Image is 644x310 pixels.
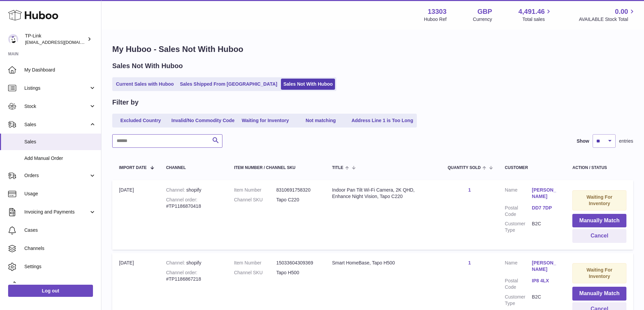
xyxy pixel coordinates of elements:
[234,187,276,193] dt: Item Number
[532,221,559,233] dd: B2C
[24,245,96,252] span: Channels
[169,115,237,126] a: Invalid/No Commodity Code
[24,227,96,233] span: Cases
[24,172,89,179] span: Orders
[587,194,612,206] strong: Waiting For Inventory
[112,44,633,55] h1: My Huboo - Sales Not With Huboo
[505,278,532,290] dt: Postal Code
[166,187,186,193] strong: Channel
[234,166,318,170] div: Item Number / Channel SKU
[532,294,559,307] dd: B2C
[24,121,89,128] span: Sales
[166,260,186,265] strong: Channel
[166,197,197,202] strong: Channel order
[332,260,434,266] div: Smart HomeBase, Tapo H500
[572,214,626,228] button: Manually Match
[532,260,559,273] a: [PERSON_NAME]
[532,187,559,200] a: [PERSON_NAME]
[532,205,559,211] a: DD7 7DP
[25,39,99,45] span: [EMAIL_ADDRESS][DOMAIN_NAME]
[572,229,626,243] button: Cancel
[572,287,626,301] button: Manually Match
[505,221,532,233] dt: Customer Type
[519,7,553,23] a: 4,491.46 Total sales
[119,166,147,170] span: Import date
[477,7,492,16] strong: GBP
[24,103,89,110] span: Stock
[468,260,471,265] a: 1
[505,166,559,170] div: Customer
[8,34,18,44] img: gaby.chen@tp-link.com
[166,197,220,209] div: #TP1186870418
[428,7,447,16] strong: 13303
[522,16,552,23] span: Total sales
[577,138,589,144] label: Show
[166,270,197,275] strong: Channel order
[332,166,343,170] span: Title
[114,79,176,90] a: Current Sales with Huboo
[505,294,532,307] dt: Customer Type
[112,98,139,107] h2: Filter by
[234,197,276,203] dt: Channel SKU
[238,115,292,126] a: Waiting for Inventory
[24,155,96,162] span: Add Manual Order
[572,166,626,170] div: Action / Status
[276,260,318,266] dd: 15033604309369
[505,187,532,201] dt: Name
[25,33,86,46] div: TP-Link
[166,270,220,282] div: #TP1186867218
[24,85,89,91] span: Listings
[24,67,96,73] span: My Dashboard
[114,115,168,126] a: Excluded Country
[505,260,532,274] dt: Name
[349,115,416,126] a: Address Line 1 is Too Long
[276,270,318,276] dd: Tapo H500
[519,7,545,16] span: 4,491.46
[294,115,348,126] a: Not matching
[166,260,220,266] div: shopify
[24,191,96,197] span: Usage
[532,278,559,284] a: IP8 4LX
[234,270,276,276] dt: Channel SKU
[281,79,335,90] a: Sales Not With Huboo
[332,187,434,200] div: Indoor Pan Tilt Wi-Fi Camera, 2K QHD, Enhance Night Vision, Tapo C220
[24,282,96,288] span: Returns
[24,139,96,145] span: Sales
[615,7,628,16] span: 0.00
[276,187,318,193] dd: 8310691758320
[424,16,447,23] div: Huboo Ref
[579,16,636,23] span: AVAILABLE Stock Total
[8,285,93,297] a: Log out
[448,166,481,170] span: Quantity Sold
[468,187,471,193] a: 1
[112,180,159,250] td: [DATE]
[234,260,276,266] dt: Item Number
[276,197,318,203] dd: Tapo C220
[619,138,633,144] span: entries
[24,263,96,270] span: Settings
[587,267,612,279] strong: Waiting For Inventory
[24,209,89,215] span: Invoicing and Payments
[473,16,492,23] div: Currency
[177,79,280,90] a: Sales Shipped From [GEOGRAPHIC_DATA]
[166,187,220,193] div: shopify
[112,61,183,71] h2: Sales Not With Huboo
[579,7,636,23] a: 0.00 AVAILABLE Stock Total
[505,205,532,218] dt: Postal Code
[166,166,220,170] div: Channel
